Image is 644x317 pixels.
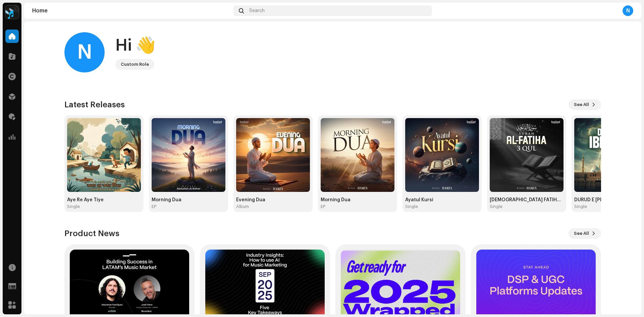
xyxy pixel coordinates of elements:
[490,204,502,209] div: Single
[321,197,394,203] div: Morning Dua
[121,60,149,68] div: Custom Role
[574,204,587,209] div: Single
[623,5,633,16] div: N
[321,204,325,209] div: EP
[67,204,80,209] div: Single
[64,32,105,72] div: N
[569,99,601,110] button: See All
[236,197,310,203] div: Evening Dua
[67,197,141,203] div: Aye Re Aye Tiye
[67,118,141,192] img: b3a575ee-4daf-4e6b-a353-2cbbb934ad71
[321,118,394,192] img: 1c754723-7319-4484-b94e-a88f612d9211
[574,98,589,111] span: See All
[152,118,225,192] img: a8c222d0-767d-4173-b0ea-74c6c8e25ae9
[64,228,119,239] h3: Product News
[405,118,479,192] img: 584c4b0e-5b33-474d-a873-a133721e87e1
[490,197,563,203] div: [DEMOGRAPHIC_DATA] FATIHA & THREE QUL
[5,5,19,19] img: 2dae3d76-597f-44f3-9fef-6a12da6d2ece
[405,204,418,209] div: Single
[32,8,231,13] div: Home
[569,228,601,239] button: See All
[152,197,225,203] div: Morning Dua
[64,99,125,110] h3: Latest Releases
[405,197,479,203] div: Ayatul Kursi
[236,204,249,209] div: Album
[115,35,156,56] div: Hi 👋
[152,204,156,209] div: EP
[249,8,265,13] span: Search
[490,118,563,192] img: a5ea335c-ad94-4a69-90c1-ea381ab9785c
[236,118,310,192] img: 25024015-5a54-492b-8951-b1779e6d46ab
[574,227,589,240] span: See All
